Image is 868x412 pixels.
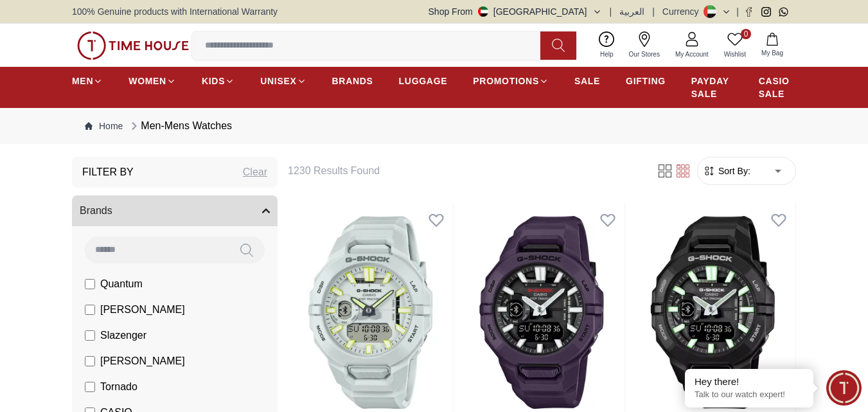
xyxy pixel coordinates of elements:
[80,203,112,219] span: Brands
[473,69,549,93] a: PROMOTIONS
[574,75,600,87] span: SALE
[626,69,666,93] a: GIFTING
[662,5,704,18] div: Currency
[85,356,95,366] input: [PERSON_NAME]
[736,5,739,18] span: |
[243,165,267,180] div: Clear
[826,370,862,406] div: Chat Widget
[100,379,137,395] span: Tornado
[399,69,448,93] a: LUGGAGE
[77,31,189,60] img: ...
[754,30,791,60] button: My Bag
[100,276,143,292] span: Quantum
[691,69,733,105] a: PAYDAY SALE
[652,5,655,18] span: |
[72,195,278,226] button: Brands
[592,29,621,62] a: Help
[716,165,750,177] span: Sort By:
[626,75,666,87] span: GIFTING
[260,69,306,93] a: UNISEX
[332,75,373,87] span: BRANDS
[779,7,788,17] a: Whatsapp
[759,75,796,100] span: CASIO SALE
[72,5,278,18] span: 100% Genuine products with International Warranty
[716,29,754,62] a: 0Wishlist
[761,7,771,17] a: Instagram
[128,118,232,134] div: Men-Mens Watches
[128,75,166,87] span: WOMEN
[82,165,134,180] h3: Filter By
[619,5,644,18] button: العربية
[478,6,488,17] img: United Arab Emirates
[85,305,95,315] input: [PERSON_NAME]
[100,354,185,369] span: [PERSON_NAME]
[741,29,751,39] span: 0
[288,163,641,179] h6: 1230 Results Found
[744,7,754,17] a: Facebook
[128,69,176,93] a: WOMEN
[624,49,665,59] span: Our Stores
[621,29,668,62] a: Our Stores
[72,75,93,87] span: MEN
[473,75,539,87] span: PROMOTIONS
[100,302,185,318] span: [PERSON_NAME]
[85,330,95,341] input: Slazenger
[72,69,103,93] a: MEN
[85,279,95,289] input: Quantum
[260,75,296,87] span: UNISEX
[703,165,750,177] button: Sort By:
[100,328,146,343] span: Slazenger
[610,5,612,18] span: |
[574,69,600,93] a: SALE
[695,390,804,400] p: Talk to our watch expert!
[72,108,796,144] nav: Breadcrumb
[756,48,788,58] span: My Bag
[202,75,225,87] span: KIDS
[399,75,448,87] span: LUGGAGE
[202,69,235,93] a: KIDS
[695,375,804,388] div: Hey there!
[670,49,714,59] span: My Account
[595,49,619,59] span: Help
[85,382,95,392] input: Tornado
[332,69,373,93] a: BRANDS
[691,75,733,100] span: PAYDAY SALE
[719,49,751,59] span: Wishlist
[429,5,602,18] button: Shop From[GEOGRAPHIC_DATA]
[85,120,123,132] a: Home
[759,69,796,105] a: CASIO SALE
